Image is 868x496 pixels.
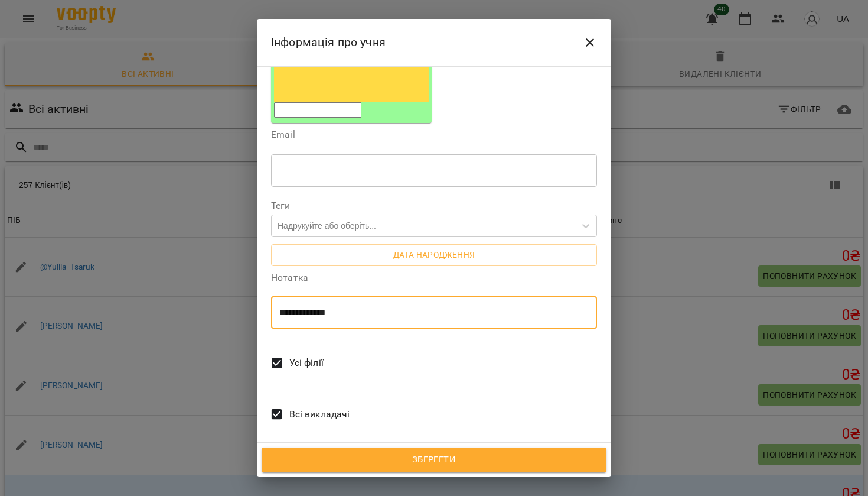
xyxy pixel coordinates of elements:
[576,28,604,57] button: Close
[271,130,597,140] label: Email
[271,244,597,265] button: Дата народження
[271,201,597,210] label: Теги
[275,452,593,468] span: Зберегти
[280,248,588,262] span: Дата народження
[262,448,606,472] button: Зберегти
[271,273,597,283] label: Нотатка
[289,356,324,370] span: Усі філії
[289,407,350,422] span: Всі викладачі
[271,33,386,51] h6: Інформація про учня
[278,220,376,232] div: Надрукуйте або оберіть...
